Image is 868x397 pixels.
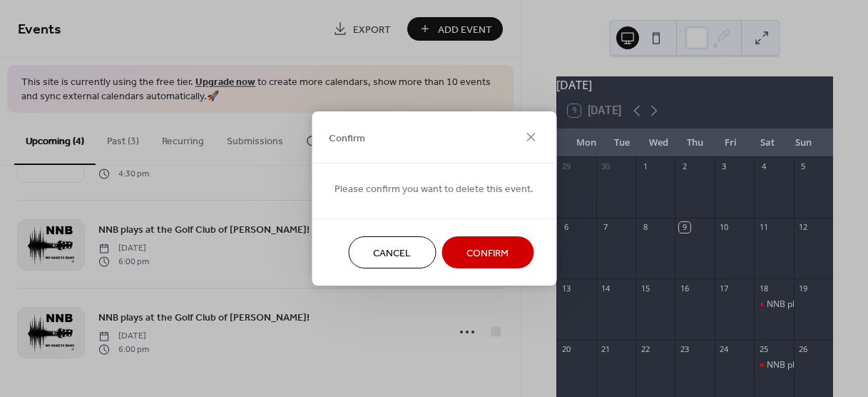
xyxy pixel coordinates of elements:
button: Confirm [441,236,533,268]
span: Cancel [373,246,411,261]
span: Please confirm you want to delete this event. [335,182,533,197]
button: Cancel [348,236,436,268]
span: Confirm [329,131,365,146]
span: Confirm [466,246,509,261]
